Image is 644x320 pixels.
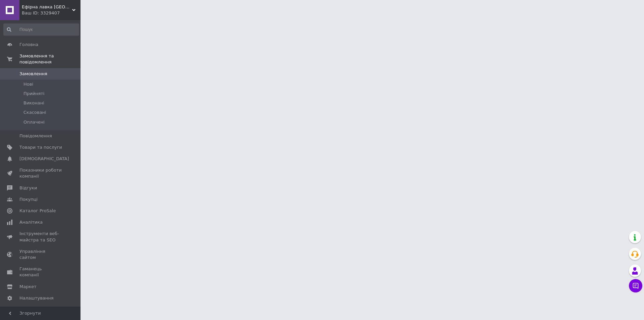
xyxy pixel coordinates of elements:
[19,196,38,202] span: Покупці
[19,231,62,243] span: Інструменти веб-майстра та SEO
[19,42,38,48] span: Головна
[23,81,33,87] span: Нові
[22,10,80,16] div: Ваш ID: 3329407
[3,24,79,36] input: Пошук
[19,208,56,214] span: Каталог ProSale
[19,71,47,77] span: Замовлення
[23,119,45,125] span: Оплачені
[629,279,642,292] button: Чат з покупцем
[23,91,44,97] span: Прийняті
[19,53,80,65] span: Замовлення та повідомлення
[19,144,62,150] span: Товари та послуги
[19,266,62,278] span: Гаманець компанії
[22,4,72,10] span: Ефірна лавка Київ
[19,284,37,290] span: Маркет
[19,248,62,261] span: Управління сайтом
[19,133,52,139] span: Повідомлення
[19,156,69,162] span: [DEMOGRAPHIC_DATA]
[19,167,62,179] span: Показники роботи компанії
[19,219,43,225] span: Аналітика
[19,185,37,191] span: Відгуки
[23,100,44,106] span: Виконані
[23,109,46,116] span: Скасовані
[19,295,54,301] span: Налаштування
